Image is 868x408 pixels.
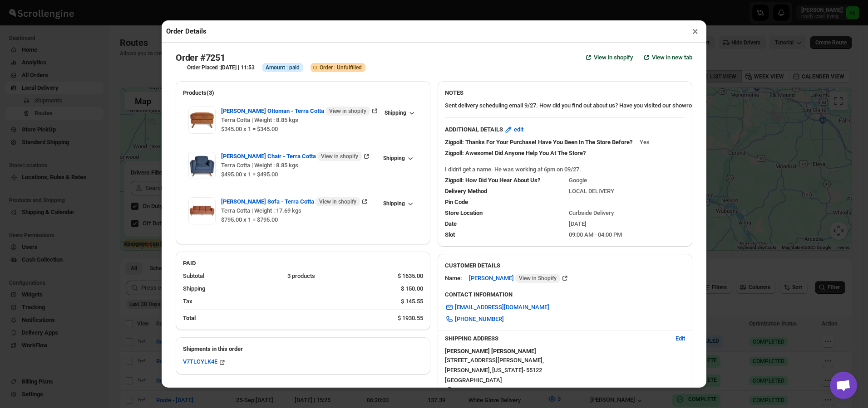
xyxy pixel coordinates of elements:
[455,386,506,395] span: View in Google map
[183,88,423,97] h2: Products(3)
[498,122,529,137] button: edit
[670,331,690,346] button: Edit
[176,52,225,63] h2: Order #7251
[183,297,394,306] div: Tax
[569,177,587,184] span: Google
[519,275,557,282] span: View in Shopify
[183,272,280,281] div: Subtotal
[445,261,685,270] h3: CUSTOMER DETAILS
[378,152,418,165] button: Shipping
[455,315,504,324] span: [PHONE_NUMBER]
[689,25,702,38] button: ×
[445,199,468,205] span: Pin Code
[578,50,638,65] a: View in shopify
[221,153,371,160] a: [PERSON_NAME] Chair - Terra Cotta View in shopify
[445,209,483,216] span: Store Location
[445,220,457,227] span: Date
[221,117,250,123] span: Terra Cotta
[445,139,632,146] span: Zigpoll: Thanks For Your Purchase! Have You Been In The Store Before?
[398,314,423,323] div: $ 1930.55
[250,207,301,214] span: | Weight : 17.69 kgs
[266,64,300,71] span: Amount : paid
[492,366,525,375] span: [US_STATE] -
[640,139,650,146] span: Yes
[439,312,509,326] a: [PHONE_NUMBER]
[569,209,614,216] span: Curbside Delivery
[445,125,503,134] b: ADDITIONAL DETAILS
[439,383,511,398] button: View in Google map
[385,109,406,117] span: Shipping
[221,162,250,169] span: Terra Cotta
[469,274,560,283] span: [PERSON_NAME]
[221,107,370,116] span: [PERSON_NAME] Ottoman - Terra Cotta
[188,197,216,224] img: Item
[514,125,523,134] span: edit
[287,272,391,281] div: 3 products
[398,272,423,281] div: $ 1635.00
[445,334,668,343] h3: SHIPPING ADDRESS
[445,356,544,365] span: [STREET_ADDRESS][PERSON_NAME] ,
[469,275,569,282] a: [PERSON_NAME] View in Shopify
[455,303,549,312] span: [EMAIL_ADDRESS][DOMAIN_NAME]
[221,216,278,223] span: $795.00 x 1 = $795.00
[569,220,587,227] span: [DATE]
[401,297,423,306] div: $ 145.55
[187,64,255,71] h3: Order Placed :
[320,64,362,71] span: Order : Unfulfilled
[445,231,455,238] span: Slot
[183,284,394,293] div: Shipping
[569,231,622,238] span: 09:00 AM - 04:00 PM
[445,89,464,96] b: NOTES
[378,197,418,210] button: Shipping
[221,126,278,132] span: $345.00 x 1 = $345.00
[188,152,216,179] img: Item
[526,366,542,375] span: 55122
[636,50,698,65] button: View in new tab
[445,376,685,385] span: [GEOGRAPHIC_DATA]
[445,348,536,355] b: [PERSON_NAME] [PERSON_NAME]
[383,155,405,162] span: Shipping
[445,366,491,375] span: [PERSON_NAME] ,
[221,197,360,206] span: [PERSON_NAME] Sofa - Terra Cotta
[652,53,692,62] span: View in new tab
[221,64,255,71] b: [DATE] | 11:53
[569,188,614,194] span: LOCAL DELIVERY
[221,198,369,205] a: [PERSON_NAME] Sofa - Terra Cotta View in shopify
[250,117,298,123] span: | Weight : 8.85 kgs
[383,200,405,207] span: Shipping
[401,284,423,293] div: $ 150.00
[445,290,685,299] h3: CONTACT INFORMATION
[329,107,366,115] span: View in shopify
[445,188,487,194] span: Delivery Method
[319,198,356,205] span: View in shopify
[445,101,685,110] p: Sent delivery scheduling email 9/27. How did you find out about us? Have you visited our showroom?
[166,27,207,36] h2: Order Details
[321,153,358,160] span: View in shopify
[188,107,216,134] img: Item
[445,166,581,173] span: I didn't get a name. He was working at 6pm on 09/27.
[221,207,250,214] span: Terra Cotta
[439,300,555,315] a: [EMAIL_ADDRESS][DOMAIN_NAME]
[250,162,298,169] span: | Weight : 8.85 kgs
[183,345,423,354] h2: Shipments in this order
[445,150,586,156] span: Zigpoll: Awesome! Did Anyone Help You At The Store?
[183,259,423,268] h2: PAID
[221,171,278,178] span: $495.00 x 1 = $495.00
[594,53,633,62] span: View in shopify
[830,372,857,399] div: Open chat
[445,177,540,184] span: Zigpoll: How Did You Hear About Us?
[221,152,362,161] span: [PERSON_NAME] Chair - Terra Cotta
[676,334,685,343] span: Edit
[221,107,379,114] a: [PERSON_NAME] Ottoman - Terra Cotta View in shopify
[445,274,462,283] div: Name:
[183,358,227,367] button: V7TLGYLK4E
[379,107,419,119] button: Shipping
[183,315,196,321] b: Total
